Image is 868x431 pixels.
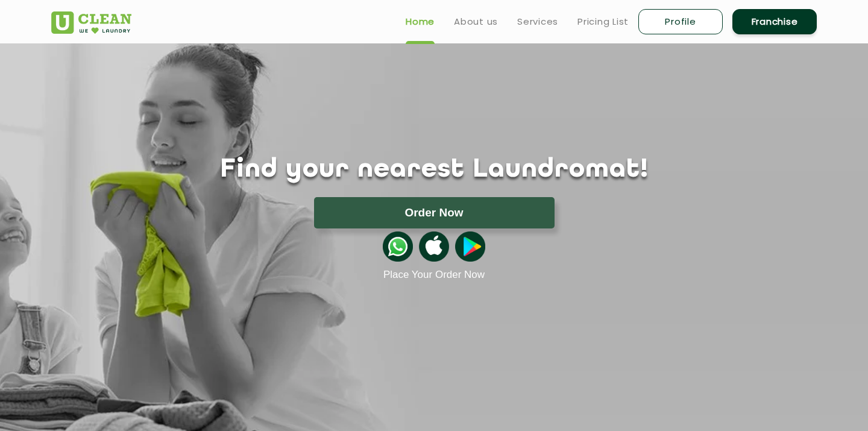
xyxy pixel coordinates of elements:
[383,269,485,281] a: Place Your Order Now
[454,14,498,29] a: About us
[419,231,449,262] img: apple-icon.png
[406,14,435,29] a: Home
[577,14,629,29] a: Pricing List
[42,155,826,185] h1: Find your nearest Laundromat!
[455,231,485,262] img: playstoreicon.png
[51,11,131,34] img: UClean Laundry and Dry Cleaning
[732,9,817,34] a: Franchise
[517,14,558,29] a: Services
[383,231,413,262] img: whatsappicon.png
[314,197,555,228] button: Order Now
[638,9,723,34] a: Profile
